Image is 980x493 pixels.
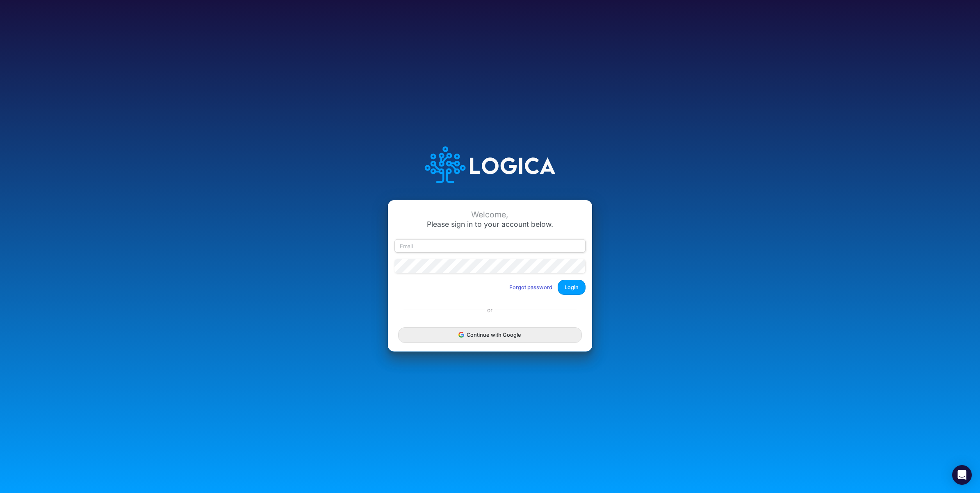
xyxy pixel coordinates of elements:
button: Forgot password [504,281,558,294]
div: Welcome, [394,210,586,219]
button: Login [558,280,586,295]
input: Email [394,239,586,253]
span: Please sign in to your account below. [427,220,553,228]
button: Continue with Google [398,327,582,342]
div: Open Intercom Messenger [952,465,972,485]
